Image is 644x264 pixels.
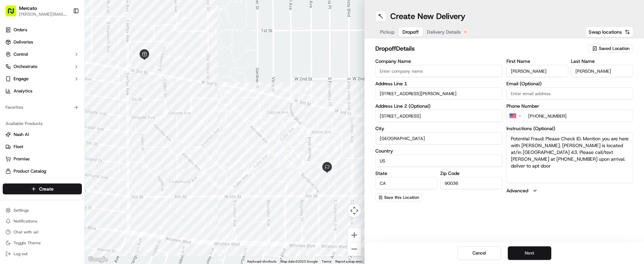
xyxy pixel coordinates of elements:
[375,171,437,176] label: State
[3,238,82,248] button: Toggle Theme
[375,59,502,64] label: Company Name
[14,251,28,257] span: Log out
[64,71,109,78] span: API Documentation
[402,29,419,35] span: Dropoff
[3,102,82,113] div: Favorites
[7,38,19,50] img: 1736555255976-a54dd68f-1ca7-489b-9aae-adbdc363a1c4
[375,193,422,201] button: Save this Location
[506,187,528,194] label: Advanced
[23,45,86,50] div: We're available if you need us!
[3,37,82,48] a: Deliveries
[506,87,633,100] input: Enter email address
[55,69,112,81] a: 💻API Documentation
[427,29,461,35] span: Delivery Details
[380,29,394,35] span: Pickup
[14,229,38,235] span: Chat with us!
[23,38,111,45] div: Start new chat
[375,155,502,167] input: Enter country
[3,61,82,72] button: Orchestrate
[3,141,82,152] button: Fleet
[506,81,633,86] label: Email (Optional)
[375,132,502,144] input: Enter city
[506,59,569,64] label: First Name
[14,208,29,213] span: Settings
[3,73,82,84] button: Engage
[506,132,633,183] textarea: Potential Fraud: Please Check ID. Mention you are here with [PERSON_NAME]. [PERSON_NAME] is locat...
[14,64,37,70] span: Orchestrate
[347,228,361,242] button: Zoom in
[506,187,633,194] button: Advanced
[3,183,82,194] button: Create
[3,249,82,259] button: Log out
[347,204,361,217] button: Map camera controls
[14,131,29,138] span: Nash AI
[48,88,82,93] a: Powered byPylon
[68,88,82,93] span: Pylon
[347,242,361,256] button: Zoom out
[14,88,32,94] span: Analytics
[506,126,633,131] label: Instructions (Optional)
[3,24,82,35] a: Orders
[3,166,82,177] button: Product Catalog
[39,186,54,192] span: Create
[3,118,82,129] div: Available Products
[375,81,502,86] label: Address Line 1
[506,104,633,108] label: Phone Number
[14,71,52,78] span: Knowledge Base
[589,29,622,35] span: Swap locations
[4,69,55,81] a: 📗Knowledge Base
[87,255,109,264] img: Google
[5,156,79,162] a: Promise
[384,195,419,200] span: Save this Location
[3,216,82,226] button: Notifications
[14,51,28,57] span: Control
[375,104,502,108] label: Address Line 2 (Optional)
[375,65,502,77] input: Enter company name
[19,12,68,17] button: [PERSON_NAME][EMAIL_ADDRESS][PERSON_NAME][DOMAIN_NAME]
[5,144,79,150] a: Fleet
[524,110,633,122] input: Enter phone number
[3,227,82,237] button: Chat with us!
[588,44,633,53] button: Saved Location
[375,44,584,53] h2: dropoff Details
[14,144,23,150] span: Fleet
[335,260,362,263] a: Report a map error
[440,171,502,176] label: Zip Code
[599,46,629,52] span: Saved Location
[458,246,501,260] button: Cancel
[3,49,82,60] button: Control
[571,59,633,64] label: Last Name
[19,5,37,12] button: Mercato
[375,110,502,122] input: Apartment, suite, unit, etc.
[3,86,82,96] a: Analytics
[586,27,633,37] button: Swap locations
[18,17,122,24] input: Got a question? Start typing here...
[57,72,63,77] div: 💻
[14,39,33,45] span: Deliveries
[14,168,46,174] span: Product Catalog
[3,3,70,19] button: Mercato[PERSON_NAME][EMAIL_ADDRESS][PERSON_NAME][DOMAIN_NAME]
[247,259,276,264] button: Keyboard shortcuts
[115,40,124,48] button: Start new chat
[5,168,79,174] a: Product Catalog
[375,148,502,153] label: Country
[440,177,502,189] input: Enter zip code
[508,246,551,260] button: Next
[322,260,331,263] a: Terms (opens in new tab)
[375,126,502,131] label: City
[14,156,30,162] span: Promise
[390,11,465,22] h1: Create New Delivery
[281,260,318,263] span: Map data ©2025 Google
[3,206,82,215] button: Settings
[5,131,79,138] a: Nash AI
[14,27,27,33] span: Orders
[3,154,82,164] button: Promise
[14,218,37,224] span: Notifications
[87,255,109,264] a: Open this area in Google Maps (opens a new window)
[571,65,633,77] input: Enter last name
[14,76,29,82] span: Engage
[506,65,569,77] input: Enter first name
[375,87,502,100] input: Enter address
[3,129,82,140] button: Nash AI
